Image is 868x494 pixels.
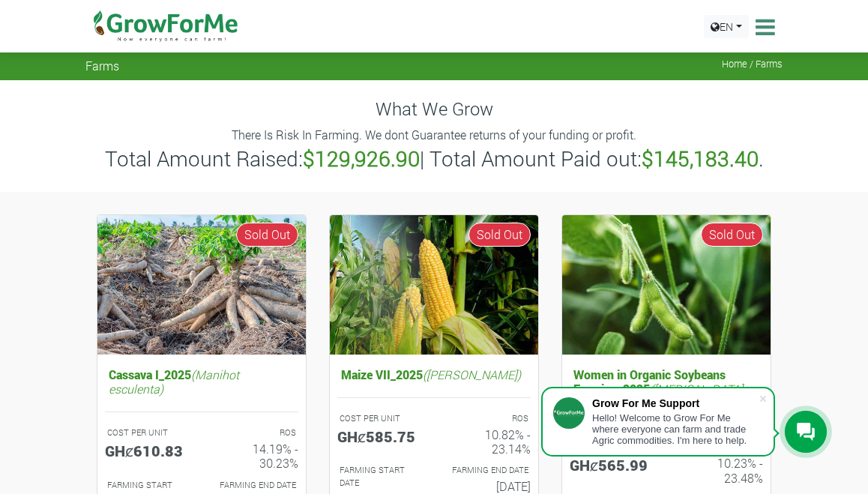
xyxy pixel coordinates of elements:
i: ([PERSON_NAME]) [423,367,521,382]
p: ROS [215,427,296,439]
a: EN [704,15,749,38]
span: Farms [85,58,119,73]
h5: Cassava I_2025 [105,364,298,400]
p: COST PER UNIT [107,427,188,439]
h6: 10.82% - 23.14% [445,427,531,456]
h5: Women in Organic Soybeans Farming_2025 [570,364,763,415]
span: Sold Out [468,223,531,247]
span: Sold Out [701,223,763,247]
h6: 10.23% - 23.48% [678,456,763,484]
h6: 14.19% - 30.23% [213,442,298,470]
p: FARMING START DATE [340,464,421,490]
h3: Total Amount Raised: | Total Amount Paid out: . [88,146,780,172]
p: There Is Risk In Farming. We dont Guarantee returns of your funding or profit. [88,126,780,144]
span: Sold Out [236,223,298,247]
b: $145,183.40 [642,145,759,172]
h5: GHȼ610.83 [105,442,190,460]
img: growforme image [330,215,538,355]
h5: Maize VII_2025 [337,364,531,385]
h5: GHȼ585.75 [337,427,423,445]
i: ([MEDICAL_DATA] max) [573,381,743,411]
img: growforme image [562,215,771,355]
img: growforme image [97,215,306,355]
h6: [DATE] [445,479,531,493]
span: Home / Farms [722,58,783,70]
div: Hello! Welcome to Grow For Me where everyone can farm and trade Agric commodities. I'm here to help. [592,412,759,446]
b: $129,926.90 [303,145,420,172]
i: (Manihot esculenta) [109,367,239,397]
div: Grow For Me Support [592,397,759,409]
h5: GHȼ565.99 [570,456,655,474]
p: COST PER UNIT [340,412,421,425]
p: FARMING END DATE [447,464,528,477]
p: ROS [447,412,528,425]
p: FARMING END DATE [215,479,296,492]
h4: What We Grow [85,98,783,120]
